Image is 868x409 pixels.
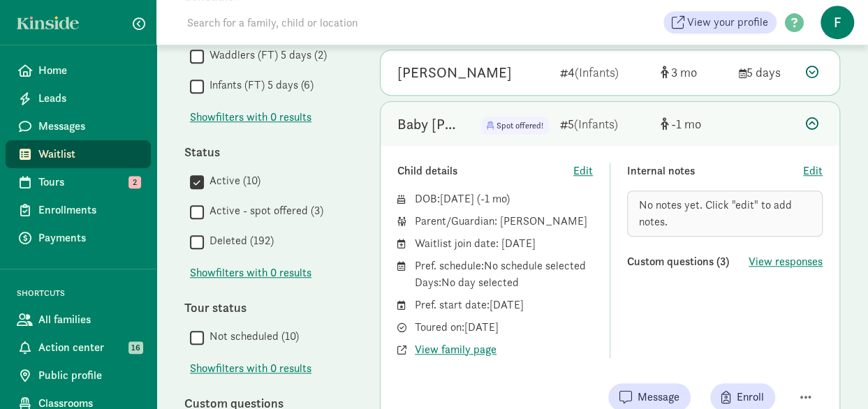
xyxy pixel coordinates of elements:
div: Baby Fancher-Dominguez [397,113,459,135]
div: Custom questions (3) [627,253,749,270]
span: Messages [38,118,140,135]
span: 3 [671,64,697,80]
span: -1 [480,191,506,206]
span: Spot offered! [496,120,543,131]
span: Home [38,62,140,79]
span: All families [38,311,140,328]
a: Home [6,57,151,84]
div: 5 days [739,63,795,82]
span: -1 [671,116,701,132]
a: View your profile [663,11,777,34]
label: Active (10) [204,172,260,189]
input: Search for a family, child or location [179,8,571,36]
div: Pref. start date: [DATE] [415,297,593,313]
a: Public profile [6,362,151,389]
span: Show filters with 0 results [190,109,311,126]
span: Tours [38,174,140,191]
label: Not scheduled (10) [204,328,299,345]
span: Action center [38,339,140,356]
span: 2 [128,176,141,188]
button: Showfilters with 0 results [190,265,311,281]
button: Edit [573,163,593,179]
span: Spot offered! [481,117,549,135]
span: (Infants) [574,116,618,132]
span: Enrollments [38,202,140,218]
div: [object Object] [661,114,728,133]
span: Payments [38,230,140,246]
div: Pref. schedule: No schedule selected Days: No day selected [415,258,593,291]
label: Infants (FT) 5 days (6) [204,77,314,94]
span: Show filters with 0 results [190,360,311,377]
a: Waitlist [6,140,151,168]
div: Internal notes [627,163,803,179]
span: Enroll [737,389,764,406]
a: Enrollments [6,196,151,224]
button: View responses [749,253,823,270]
span: Waitlist [38,146,140,163]
button: Edit [803,163,823,179]
span: Leads [38,90,140,107]
div: Neve Schumaker [397,61,512,84]
iframe: Chat Widget [798,342,868,409]
span: Public profile [38,367,140,384]
span: 16 [128,341,143,354]
a: Tours 2 [6,168,151,196]
div: DOB: ( ) [415,191,593,207]
a: Messages [6,112,151,140]
button: Showfilters with 0 results [190,360,311,377]
label: Deleted (192) [204,232,274,249]
div: [object Object] [661,63,728,82]
div: Tour status [184,298,352,317]
button: Showfilters with 0 results [190,109,311,126]
label: Active - spot offered (3) [204,202,323,219]
div: Parent/Guardian: [PERSON_NAME] [415,213,593,230]
a: Payments [6,224,151,252]
span: Message [638,389,679,406]
a: Leads [6,84,151,112]
span: [DATE] [440,191,474,206]
div: Child details [397,163,573,179]
span: (Infants) [575,64,619,80]
div: Status [184,142,352,161]
label: Waddlers (FT) 5 days (2) [204,47,327,64]
div: 5 [560,114,649,133]
span: f [821,6,854,39]
button: View family page [415,341,496,358]
div: Toured on: [DATE] [415,319,593,336]
span: No notes yet. Click "edit" to add notes. [639,198,792,229]
a: Action center 16 [6,334,151,362]
a: All families [6,306,151,334]
span: Show filters with 0 results [190,265,311,281]
div: Waitlist join date: [DATE] [415,235,593,252]
div: 4 [560,63,649,82]
span: View your profile [687,14,768,31]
